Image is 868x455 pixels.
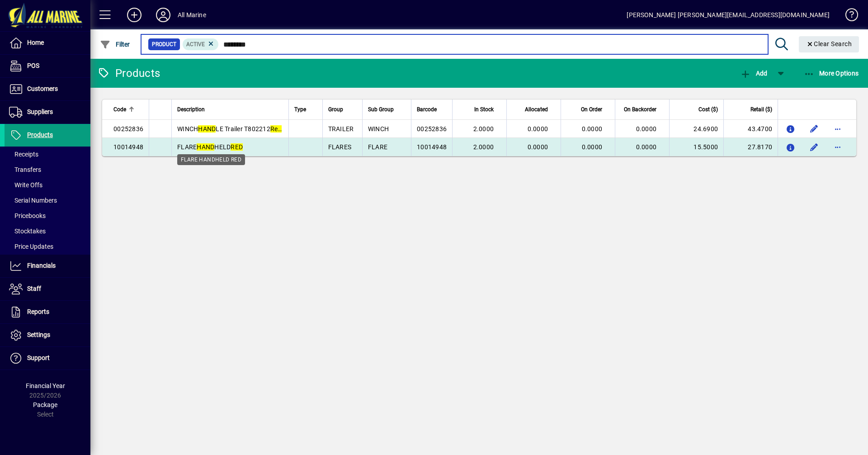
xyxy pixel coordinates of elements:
span: Cost ($) [698,104,718,114]
div: Products [97,66,160,81]
span: More Options [804,70,859,77]
span: 0.0000 [636,143,657,151]
a: Home [5,32,90,54]
em: HAND [197,143,214,151]
span: WINCH LE Trailer T802212 Grip [177,125,294,133]
span: Home [27,39,44,46]
a: Serial Numbers [5,193,90,208]
td: 24.6900 [669,120,723,138]
span: Active [186,41,205,47]
span: 10014948 [417,143,447,151]
span: Product [152,40,176,49]
div: Allocated [512,104,556,114]
button: Clear [799,36,859,52]
span: FLARES [328,143,352,151]
a: Staff [5,278,90,300]
span: Package [33,401,57,408]
span: Code [113,104,126,114]
em: Red [270,125,282,133]
span: Type [294,104,306,114]
button: Edit [807,122,821,136]
em: RED [231,143,243,151]
span: 10014948 [113,143,143,151]
span: Clear Search [806,40,852,47]
span: Staff [27,285,41,292]
span: Sub Group [368,104,394,114]
span: Products [27,131,53,138]
span: Suppliers [27,108,53,115]
a: Pricebooks [5,208,90,223]
span: Financial Year [26,382,65,389]
div: Sub Group [368,104,406,114]
span: Customers [27,85,58,92]
span: Barcode [417,104,437,114]
span: 00252836 [417,125,447,133]
span: FLARE [368,143,387,151]
a: Financials [5,255,90,277]
span: Pricebooks [9,212,46,219]
div: In Stock [458,104,502,114]
td: 15.5000 [669,138,723,156]
a: Suppliers [5,101,90,123]
td: 43.4700 [723,120,778,138]
span: Description [177,104,205,114]
a: Write Offs [5,177,90,193]
span: 2.0000 [473,143,494,151]
span: 2.0000 [473,125,494,133]
span: 0.0000 [636,125,657,133]
span: Support [27,354,50,361]
span: WINCH [368,125,389,133]
a: Reports [5,301,90,323]
span: On Order [581,104,602,114]
span: Stocktakes [9,227,46,235]
span: In Stock [474,104,494,114]
button: More options [830,140,845,154]
div: All Marine [178,8,206,22]
span: Filter [100,41,130,48]
div: Type [294,104,317,114]
div: Group [328,104,357,114]
span: Serial Numbers [9,197,57,204]
button: Profile [149,7,178,23]
div: Barcode [417,104,447,114]
a: Support [5,347,90,370]
span: Receipts [9,151,38,158]
button: More Options [802,65,861,81]
div: Code [113,104,143,114]
span: FLARE HELD [177,143,243,151]
span: Settings [27,331,50,338]
a: POS [5,55,90,77]
button: Filter [98,36,132,52]
td: 27.8170 [723,138,778,156]
a: Settings [5,324,90,346]
span: Transfers [9,166,41,173]
span: Add [740,70,767,77]
span: 0.0000 [528,125,548,133]
div: On Order [566,104,610,114]
span: 0.0000 [528,143,548,151]
span: POS [27,62,39,69]
span: 0.0000 [582,125,603,133]
div: FLARE HANDHELD RED [177,154,245,165]
span: On Backorder [624,104,656,114]
span: 00252836 [113,125,143,133]
span: Price Updates [9,243,53,250]
em: HAND [198,125,216,133]
button: Edit [807,140,821,154]
a: Stocktakes [5,223,90,239]
span: TRAILER [328,125,354,133]
mat-chip: Activation Status: Active [183,38,219,50]
span: 0.0000 [582,143,603,151]
div: Description [177,104,283,114]
a: Price Updates [5,239,90,254]
span: Retail ($) [750,104,772,114]
a: Transfers [5,162,90,177]
button: Add [738,65,769,81]
div: On Backorder [621,104,665,114]
a: Receipts [5,147,90,162]
button: Add [120,7,149,23]
button: More options [830,122,845,136]
a: Customers [5,78,90,100]
span: Write Offs [9,181,42,189]
span: Financials [27,262,56,269]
